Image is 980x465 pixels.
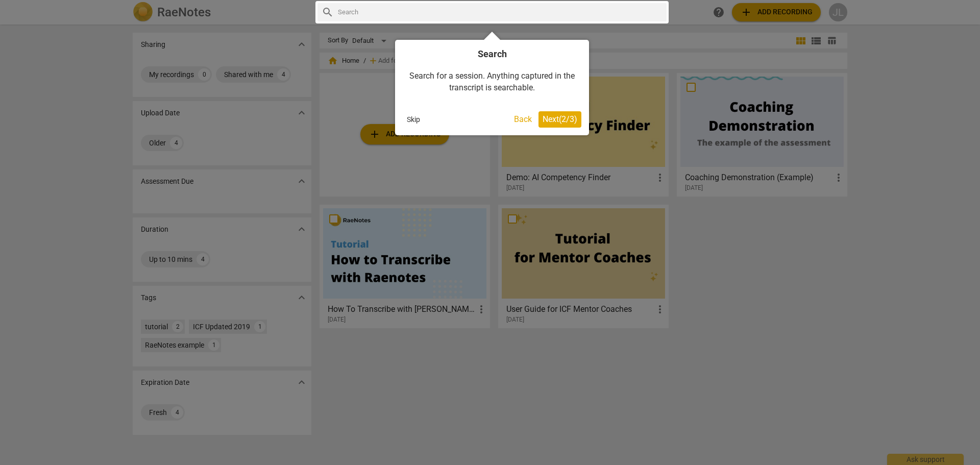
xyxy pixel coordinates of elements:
[403,47,581,60] h4: Search
[543,114,577,124] span: Next ( 2 / 3 )
[403,112,424,127] button: Skip
[538,111,581,128] button: Next
[403,60,581,104] div: Search for a session. Anything captured in the transcript is searchable.
[510,111,536,128] button: Back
